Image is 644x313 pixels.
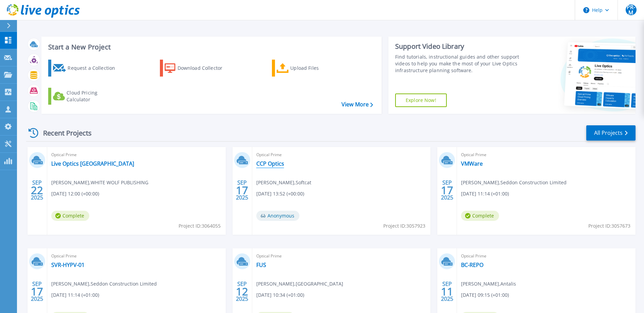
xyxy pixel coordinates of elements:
[31,289,43,294] span: 17
[461,262,483,268] a: BC-REPO
[461,252,631,260] span: Optical Prime
[67,89,121,103] div: Cloud Pricing Calculator
[395,54,521,74] div: Find tutorials, instructional guides and other support videos to help you make the most of your L...
[395,93,447,107] a: Explore Now!
[51,190,99,197] span: [DATE] 12:00 (+00:00)
[256,291,304,299] span: [DATE] 10:34 (+01:00)
[178,61,232,75] div: Download Collector
[461,160,483,167] a: VMWare
[26,125,101,141] div: Recent Projects
[31,279,43,304] div: SEP 2025
[461,151,631,159] span: Optical Prime
[51,252,222,260] span: Optical Prime
[256,160,284,167] a: CCP Optics
[395,42,521,51] div: Support Video Library
[179,222,221,230] span: Project ID: 3064055
[256,190,304,197] span: [DATE] 13:52 (+00:00)
[51,262,85,268] a: SVR-HYPV-01
[461,291,509,299] span: [DATE] 09:15 (+01:00)
[586,125,636,141] a: All Projects
[256,262,266,268] a: FUS
[461,211,499,221] span: Complete
[441,289,453,294] span: 11
[461,190,509,197] span: [DATE] 11:14 (+01:00)
[51,280,157,288] span: [PERSON_NAME] , Seddon Construction Limited
[51,291,99,299] span: [DATE] 11:14 (+01:00)
[236,187,248,193] span: 17
[626,4,637,15] span: PR-M
[48,60,124,77] a: Request a Collection
[272,60,348,77] a: Upload Files
[48,88,124,105] a: Cloud Pricing Calculator
[342,101,373,108] a: View More
[236,178,249,203] div: SEP 2025
[51,179,148,186] span: [PERSON_NAME] , WHITE WOLF PUBLISHING
[290,61,345,75] div: Upload Files
[68,61,122,75] div: Request a Collection
[256,252,427,260] span: Optical Prime
[31,178,43,203] div: SEP 2025
[160,60,236,77] a: Download Collector
[51,151,222,159] span: Optical Prime
[256,179,311,186] span: [PERSON_NAME] , Softcat
[236,289,248,294] span: 12
[51,211,89,221] span: Complete
[441,187,453,193] span: 17
[588,222,630,230] span: Project ID: 3057673
[461,280,516,288] span: [PERSON_NAME] , Antalis
[256,211,299,221] span: Anonymous
[441,279,454,304] div: SEP 2025
[31,187,43,193] span: 22
[256,151,427,159] span: Optical Prime
[256,280,343,288] span: [PERSON_NAME] , [GEOGRAPHIC_DATA]
[383,222,425,230] span: Project ID: 3057923
[236,279,249,304] div: SEP 2025
[441,178,454,203] div: SEP 2025
[461,179,567,186] span: [PERSON_NAME] , Seddon Construction Limited
[51,160,134,167] a: Live Optics [GEOGRAPHIC_DATA]
[48,43,373,51] h3: Start a New Project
